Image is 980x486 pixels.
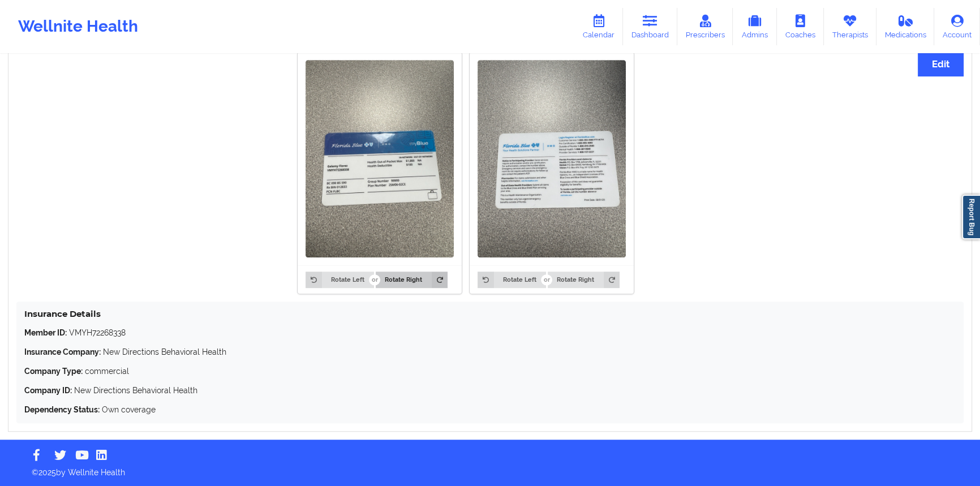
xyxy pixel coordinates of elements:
[876,8,935,45] a: Medications
[777,8,824,45] a: Coaches
[306,272,373,287] button: Rotate Left
[623,8,677,45] a: Dashboard
[24,346,956,358] p: New Directions Behavioral Health
[24,327,956,338] p: VMYH72268338
[24,459,956,478] p: © 2025 by Wellnite Health
[24,367,83,376] strong: Company Type:
[24,385,956,396] p: New Directions Behavioral Health
[24,328,67,337] strong: Member ID:
[478,272,545,287] button: Rotate Left
[478,60,626,257] img: Gelemy Florez
[24,365,956,377] p: commercial
[24,405,100,414] strong: Dependency Status:
[548,272,620,287] button: Rotate Right
[24,404,956,415] p: Own coverage
[918,52,964,76] button: Edit
[376,272,448,287] button: Rotate Right
[24,347,101,356] strong: Insurance Company:
[24,308,956,319] h4: Insurance Details
[934,8,980,45] a: Account
[306,60,454,257] img: Gelemy Florez
[677,8,733,45] a: Prescribers
[962,195,980,239] a: Report Bug
[574,8,623,45] a: Calendar
[733,8,777,45] a: Admins
[24,386,72,395] strong: Company ID:
[824,8,876,45] a: Therapists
